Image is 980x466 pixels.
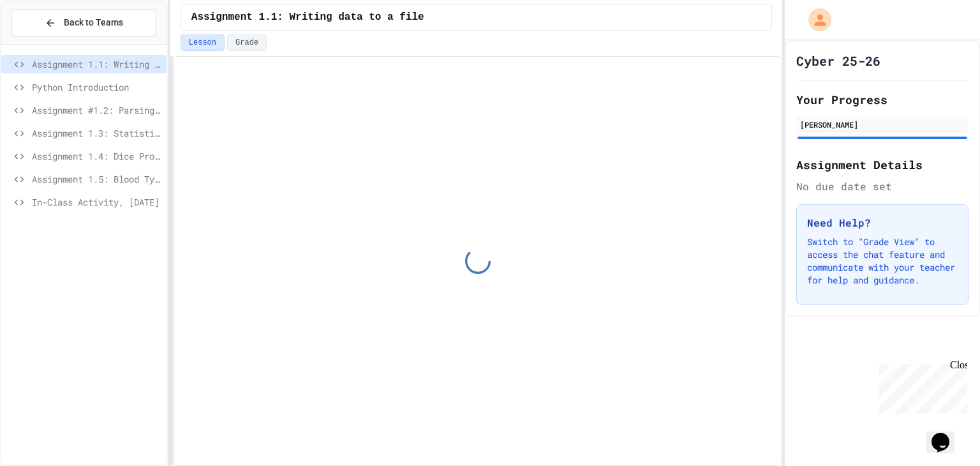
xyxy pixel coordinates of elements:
[800,119,965,130] div: [PERSON_NAME]
[32,126,161,140] span: Assignment 1.3: Statistical Calculations
[32,149,161,163] span: Assignment 1.4: Dice Probabilities
[11,9,156,36] button: Back to Teams
[32,172,161,186] span: Assignment 1.5: Blood Type Data
[32,195,161,209] span: In-Class Activity, [DATE]
[807,215,958,230] h3: Need Help?
[796,156,969,174] h2: Assignment Details
[795,5,835,34] div: My Account
[32,57,161,71] span: Assignment 1.1: Writing data to a file
[32,103,161,117] span: Assignment #1.2: Parsing Time Data
[181,34,225,51] button: Lesson
[926,415,967,453] iframe: chat widget
[191,10,424,25] span: Assignment 1.1: Writing data to a file
[796,179,969,194] div: No due date set
[227,34,267,51] button: Grade
[64,16,123,29] span: Back to Teams
[32,80,161,94] span: Python Introduction
[807,236,958,287] p: Switch to "Grade View" to access the chat feature and communicate with your teacher for help and ...
[5,5,88,81] div: Chat with us now!Close
[874,359,967,414] iframe: chat widget
[796,91,969,109] h2: Your Progress
[796,52,880,70] h1: Cyber 25-26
